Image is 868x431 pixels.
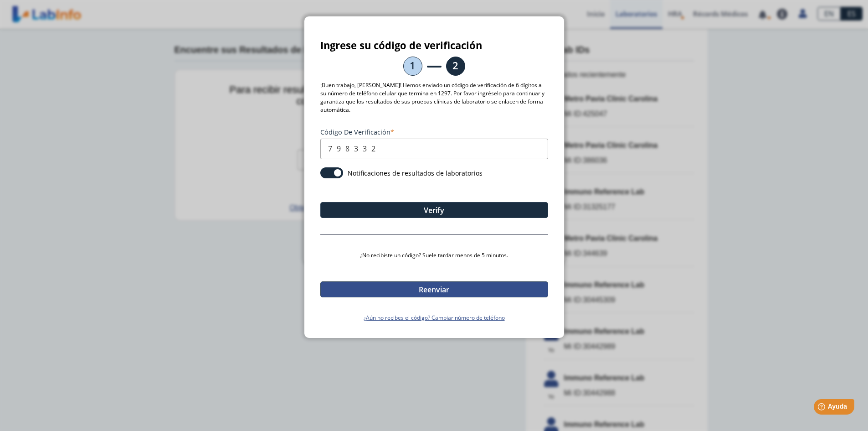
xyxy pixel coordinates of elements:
[320,139,548,159] input: _ _ _ _ _ _
[348,169,483,177] label: Notificaciones de resultados de laboratorios
[446,57,465,76] li: 2
[320,40,548,51] h3: Ingrese su código de verificación
[320,251,548,260] p: ¿No recibiste un código? Suele tardar menos de 5 minutos.
[320,281,548,297] button: Reenviar
[320,81,548,114] p: ¡Buen trabajo, [PERSON_NAME]! Hemos enviado un código de verificación de 6 dígitos a su número de...
[320,128,548,136] label: Código de verificación
[787,395,858,421] iframe: Help widget launcher
[320,202,548,218] button: Verify
[403,57,422,76] li: 1
[320,314,548,322] a: ¿Aún no recibes el código? Cambiar número de teléfono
